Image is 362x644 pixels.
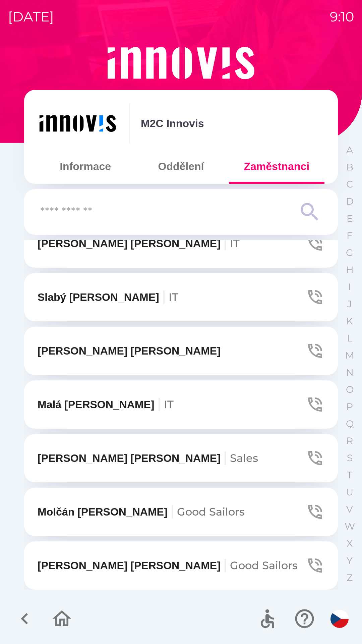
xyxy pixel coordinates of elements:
[38,235,240,252] p: [PERSON_NAME] [PERSON_NAME]
[230,237,240,250] span: IT
[38,154,133,178] button: Informace
[229,154,324,178] button: Zaměstnanci
[330,7,354,27] p: 9:10
[24,434,338,482] button: [PERSON_NAME] [PERSON_NAME]Sales
[38,289,178,305] p: Slabý [PERSON_NAME]
[38,343,221,359] p: [PERSON_NAME] [PERSON_NAME]
[24,327,338,375] button: [PERSON_NAME] [PERSON_NAME]
[141,115,204,131] p: M2C Innovis
[38,504,245,520] p: Molčán [PERSON_NAME]
[230,559,298,572] span: Good Sailors
[330,610,349,628] img: cs flag
[24,488,338,536] button: Molčán [PERSON_NAME]Good Sailors
[24,273,338,321] button: Slabý [PERSON_NAME]IT
[38,396,174,413] p: Malá [PERSON_NAME]
[8,7,54,27] p: [DATE]
[38,450,258,466] p: [PERSON_NAME] [PERSON_NAME]
[169,290,178,304] span: IT
[38,557,298,574] p: [PERSON_NAME] [PERSON_NAME]
[24,47,338,79] img: Logo
[230,451,258,465] span: Sales
[133,154,229,178] button: Oddělení
[24,219,338,268] button: [PERSON_NAME] [PERSON_NAME]IT
[38,103,118,144] img: ef454dd6-c04b-4b09-86fc-253a1223f7b7.png
[24,541,338,590] button: [PERSON_NAME] [PERSON_NAME]Good Sailors
[177,505,245,518] span: Good Sailors
[164,398,174,411] span: IT
[24,380,338,429] button: Malá [PERSON_NAME]IT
